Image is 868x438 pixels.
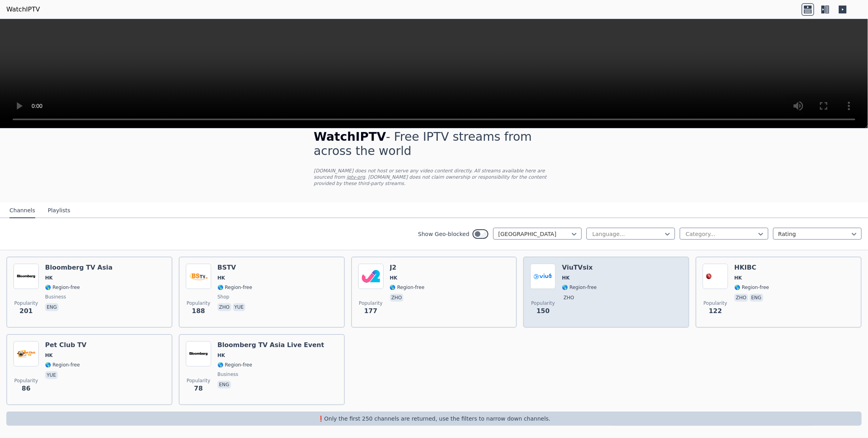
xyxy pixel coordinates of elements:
span: 🌎 Region-free [390,284,425,291]
h6: ViuTVsix [562,264,597,272]
span: 🌎 Region-free [45,362,80,368]
p: eng [45,303,59,311]
img: BSTV [186,264,211,289]
span: Popularity [14,300,38,306]
h1: - Free IPTV streams from across the world [314,130,554,158]
span: Popularity [14,378,38,384]
span: 🌎 Region-free [217,284,252,291]
span: HK [390,275,397,281]
span: 201 [19,306,32,316]
label: Show Geo-blocked [418,230,469,238]
span: 86 [22,384,30,393]
h6: BSTV [217,264,252,272]
span: 🌎 Region-free [217,362,252,368]
p: [DOMAIN_NAME] does not host or serve any video content directly. All streams available here are s... [314,168,554,187]
a: WatchIPTV [6,5,40,14]
span: 188 [192,306,205,316]
img: ViuTVsix [530,264,556,289]
span: 🌎 Region-free [734,284,769,291]
a: iptv-org [347,174,365,180]
p: eng [217,381,231,389]
p: eng [750,294,763,302]
img: J2 [358,264,384,289]
button: Playlists [48,203,70,218]
p: zho [390,294,404,302]
h6: Bloomberg TV Asia Live Event [217,341,324,349]
span: 🌎 Region-free [562,284,597,291]
span: HK [562,275,569,281]
p: yue [233,303,246,311]
span: HK [217,352,225,359]
span: 150 [537,306,550,316]
img: Pet Club TV [13,341,39,366]
h6: J2 [390,264,425,272]
span: 177 [364,306,377,316]
span: Popularity [187,378,210,384]
span: Popularity [703,300,727,306]
p: zho [562,294,576,302]
h6: HKIBC [734,264,769,272]
h6: Bloomberg TV Asia [45,264,113,272]
img: Bloomberg TV Asia [13,264,39,289]
span: 🌎 Region-free [45,284,80,291]
span: 78 [194,384,203,393]
span: HK [45,352,53,359]
span: HK [217,275,225,281]
span: Popularity [187,300,210,306]
p: yue [45,371,58,379]
span: WatchIPTV [314,130,386,143]
p: ❗️Only the first 250 channels are returned, use the filters to narrow down channels. [9,415,859,423]
img: Bloomberg TV Asia Live Event [186,341,211,366]
span: 122 [709,306,722,316]
span: HK [45,275,53,281]
span: business [217,371,238,378]
span: shop [217,294,229,300]
span: Popularity [531,300,555,306]
img: HKIBC [703,264,728,289]
p: zho [217,303,231,311]
button: Channels [9,203,35,218]
span: Popularity [359,300,383,306]
h6: Pet Club TV [45,341,87,349]
span: HK [734,275,742,281]
span: business [45,294,66,300]
p: zho [734,294,748,302]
